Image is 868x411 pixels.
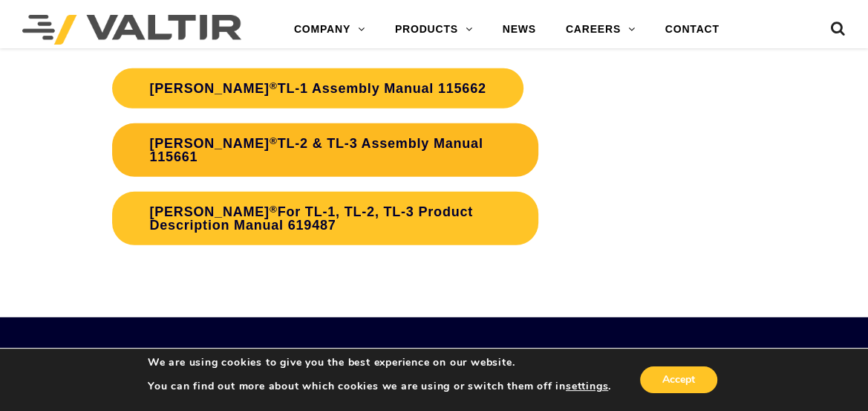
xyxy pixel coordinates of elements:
[566,380,608,393] button: settings
[270,135,278,146] sup: ®
[112,192,538,245] a: [PERSON_NAME]®For TL-1, TL-2, TL-3 Product Description Manual 619487
[148,380,611,393] p: You can find out more about which cookies we are using or switch them off in .
[22,15,241,45] img: Valtir
[112,68,523,109] a: [PERSON_NAME]®TL-1 Assembly Manual 115662
[488,15,551,45] a: NEWS
[270,204,278,215] sup: ®
[380,15,488,45] a: PRODUCTS
[148,356,611,369] p: We are using cookies to give you the best experience on our website.
[112,123,538,177] a: [PERSON_NAME]®TL-2 & TL-3 Assembly Manual 115661
[551,15,650,45] a: CAREERS
[279,15,380,45] a: COMPANY
[650,15,734,45] a: CONTACT
[270,80,278,91] sup: ®
[640,366,717,393] button: Accept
